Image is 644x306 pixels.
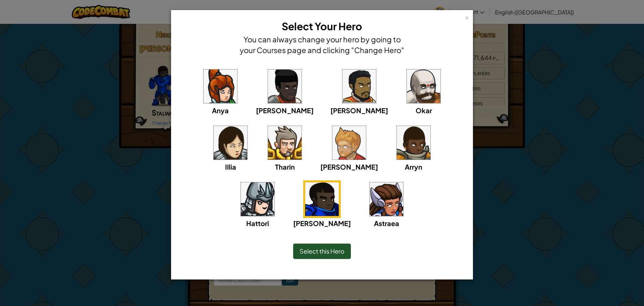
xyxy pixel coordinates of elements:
img: portrait.png [370,182,403,216]
img: portrait.png [397,126,430,160]
span: [PERSON_NAME] [293,219,351,227]
img: portrait.png [268,70,302,103]
span: Arryn [405,163,422,171]
img: portrait.png [268,126,302,160]
img: portrait.png [241,182,274,216]
div: × [465,13,469,20]
img: portrait.png [342,70,376,103]
h3: Select Your Hero [238,19,406,34]
span: [PERSON_NAME] [320,163,378,171]
img: portrait.png [214,126,247,160]
span: Astraea [374,219,399,227]
span: [PERSON_NAME] [330,106,388,115]
span: Hattori [246,219,269,227]
span: Illia [225,163,236,171]
span: Anya [212,106,229,115]
img: portrait.png [204,70,237,103]
img: portrait.png [305,182,339,216]
img: portrait.png [407,70,440,103]
span: Select this Hero [300,247,344,255]
span: Okar [416,106,432,115]
h4: You can always change your hero by going to your Courses page and clicking "Change Hero" [238,34,406,55]
span: Tharin [275,163,295,171]
span: [PERSON_NAME] [256,106,314,115]
img: portrait.png [332,126,366,160]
